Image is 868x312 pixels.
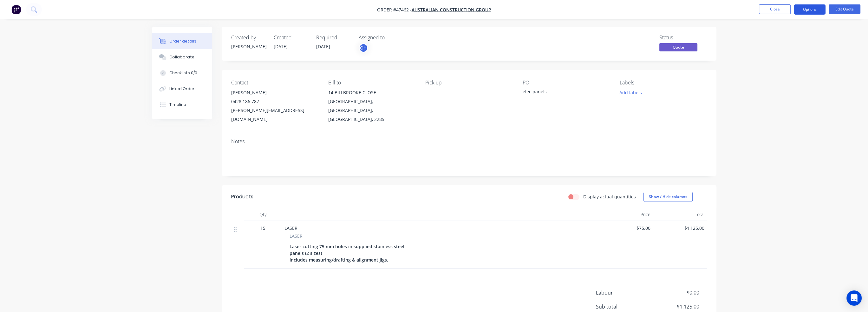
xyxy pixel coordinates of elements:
div: 14 BILLBROOKE CLOSE [328,88,415,97]
div: [GEOGRAPHIC_DATA], [GEOGRAPHIC_DATA], [GEOGRAPHIC_DATA], 2285 [328,97,415,124]
div: Pick up [425,80,512,86]
button: Close [759,4,791,14]
span: $0.00 [652,289,699,296]
div: Notes [231,138,707,144]
div: 0428 186 787 [231,97,318,106]
span: Sub total [596,303,652,310]
span: Labour [596,289,652,296]
div: [PERSON_NAME]0428 186 787[PERSON_NAME][EMAIL_ADDRESS][DOMAIN_NAME] [231,88,318,124]
div: Checklists 0/0 [169,70,197,76]
div: Created [274,35,309,41]
div: Laser cutting 75 mm holes in supplied stainless steel panels (2 sizes) Includes measuring/draftin... [290,242,416,264]
label: Display actual quantities [583,193,636,200]
div: Created by [231,35,266,41]
span: LASER [290,233,303,239]
div: PO [523,80,610,86]
div: Timeline [169,102,186,108]
button: Show / Hide columns [643,192,693,202]
div: Labels [620,80,707,86]
div: Assigned to [359,35,422,41]
img: Factory [11,5,21,14]
div: Products [231,193,253,201]
button: Checklists 0/0 [152,65,212,81]
div: Bill to [328,80,415,86]
div: Price [599,208,653,221]
button: Timeline [152,97,212,113]
button: CH [359,43,368,53]
span: [DATE] [316,43,330,50]
div: Required [316,35,351,41]
button: Options [794,4,826,15]
button: Edit Quote [829,4,860,14]
span: $1,125.00 [652,303,699,310]
button: Add labels [616,88,645,97]
button: Order details [152,33,212,49]
span: 15 [260,225,265,231]
div: Qty [244,208,282,221]
div: Linked Orders [169,86,197,92]
button: Quote [659,43,697,53]
button: Collaborate [152,49,212,65]
div: [PERSON_NAME][EMAIL_ADDRESS][DOMAIN_NAME] [231,106,318,124]
div: Open Intercom Messenger [846,290,862,306]
span: $1,125.00 [656,225,704,231]
span: LASER [284,225,297,231]
span: $75.00 [602,225,650,231]
div: Collaborate [169,54,194,60]
button: Linked Orders [152,81,212,97]
div: Total [653,208,707,221]
div: [PERSON_NAME] [231,88,318,97]
div: 14 BILLBROOKE CLOSE[GEOGRAPHIC_DATA], [GEOGRAPHIC_DATA], [GEOGRAPHIC_DATA], 2285 [328,88,415,124]
div: elec panels [523,88,602,97]
span: [DATE] [274,43,288,50]
span: Quote [659,43,697,51]
a: AUSTRALIAN CONSTRUCTION GROUP [412,7,491,13]
div: [PERSON_NAME] [231,43,266,50]
div: Status [659,35,707,41]
span: Order #47462 - [377,7,412,13]
div: Order details [169,38,196,44]
div: Contact [231,80,318,86]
